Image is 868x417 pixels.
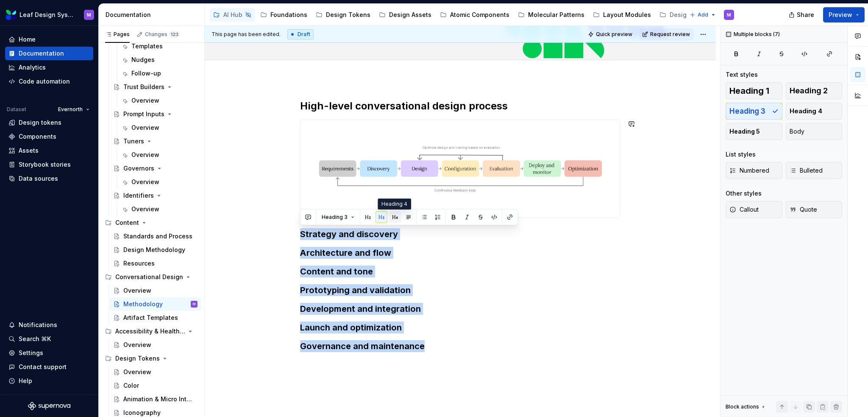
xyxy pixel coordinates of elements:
button: Quick preview [585,28,636,40]
button: Contact support [5,360,93,374]
span: Add [698,11,708,18]
button: Request review [640,28,694,40]
div: Design Methodology [123,246,185,254]
span: Heading 3 [322,214,348,221]
a: Design tokens [5,116,93,129]
a: Analytics [5,61,93,74]
button: Add [687,9,719,21]
button: Heading 3 [318,211,358,223]
div: Animation & Micro Interactions [123,395,193,403]
a: Overview [110,338,201,352]
button: Leaf Design SystemM [2,6,97,24]
div: Changes [145,31,180,38]
div: Notifications [19,321,57,329]
a: Components [5,130,93,143]
a: Standards and Process [110,229,201,243]
div: Nudges [131,56,155,64]
a: Overview [110,284,201,297]
a: Nudges [118,53,201,67]
button: Heading 1 [726,82,782,99]
div: Design Assets [389,11,431,19]
div: Data sources [19,174,58,183]
span: Quote [790,205,817,214]
a: Artifact Templates [110,311,201,325]
button: Heading 5 [726,123,782,140]
div: Storybook stories [19,160,71,169]
div: Overview [131,96,159,105]
a: Molecular Patterns [515,8,588,22]
div: Templates [131,42,163,50]
a: Overview [118,202,201,216]
div: Governors [123,164,154,173]
button: Notifications [5,318,93,332]
button: Callout [726,201,782,218]
h3: Launch and optimization [300,322,620,333]
span: 123 [169,31,180,38]
div: Prompt Inputs [123,110,164,118]
img: 225a11ed-81fa-4a55-8fb2-435f2678ef67.jpg [300,120,620,218]
div: Iconography [123,409,161,417]
div: Block actions [726,403,759,410]
div: Standards and Process [123,232,192,241]
button: Heading 4 [786,103,843,120]
div: Accessibility & Health Equity [102,325,201,338]
span: Numbered [729,166,769,175]
div: Identifiers [123,191,154,200]
div: Assets [19,146,39,155]
div: Overview [131,205,159,213]
button: Heading 2 [786,82,843,99]
a: Color [110,379,201,392]
div: Color [123,381,139,390]
div: Documentation [106,11,201,19]
div: Design Tokens [326,11,370,19]
button: Numbered [726,162,782,179]
span: Quick preview [596,31,632,38]
span: Heading 4 [790,107,822,115]
a: Documentation [5,47,93,60]
span: Heading 5 [729,127,760,136]
a: Follow-up [118,67,201,80]
div: Design Packages [670,11,721,19]
div: List styles [726,150,756,159]
a: Atomic Components [437,8,513,22]
h3: Strategy and discovery [300,228,620,240]
span: Callout [729,205,759,214]
div: Follow-up [131,69,161,78]
a: Layout Modules [590,8,654,22]
a: Home [5,33,93,46]
div: Design Tokens [115,354,160,363]
div: M [727,11,731,18]
div: Content [102,216,201,229]
a: Overview [118,148,201,162]
div: Molecular Patterns [528,11,584,19]
a: AI Hub [210,8,255,22]
a: Tuners [110,134,201,148]
span: Evernorth [58,106,83,113]
div: Code automation [19,77,70,86]
div: Overview [123,368,151,376]
a: Data sources [5,172,93,185]
div: Help [19,377,32,385]
button: Preview [823,7,865,22]
a: Overview [110,365,201,379]
button: Share [785,7,820,22]
span: Bulleted [790,166,823,175]
div: Resources [123,259,155,268]
a: Overview [118,175,201,189]
div: Overview [131,123,159,132]
div: Text styles [726,70,758,79]
div: M [87,11,91,18]
div: AI Hub [223,11,242,19]
div: Pages [105,31,130,38]
a: Foundations [257,8,311,22]
h2: High-level conversational design process [300,99,620,113]
a: Governors [110,162,201,175]
div: Documentation [19,49,64,58]
div: Tuners [123,137,144,146]
a: Supernova Logo [28,402,70,410]
span: Body [790,127,804,136]
div: Overview [131,178,159,186]
div: Methodology [123,300,163,308]
div: Overview [123,341,151,349]
a: Overview [118,94,201,107]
